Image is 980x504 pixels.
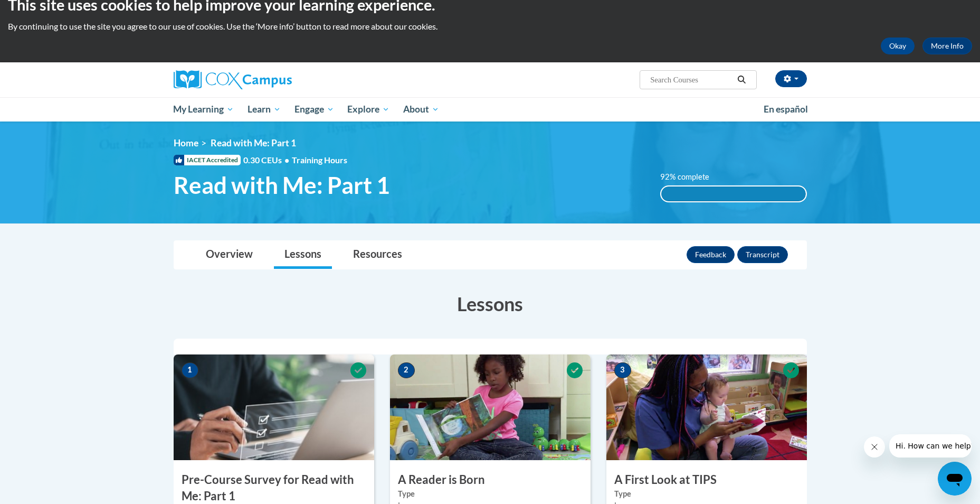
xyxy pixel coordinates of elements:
span: 2 [398,362,415,378]
h3: A Reader is Born [390,472,591,488]
label: Type [398,488,583,500]
span: Learn [248,103,281,116]
span: My Learning [173,103,234,116]
button: Feedback [687,246,735,263]
a: About [396,97,446,122]
span: 1 [182,362,198,378]
a: En español [757,98,815,120]
input: Search Courses [649,73,734,86]
span: • [284,155,289,165]
a: Resources [342,241,413,269]
p: By continuing to use the site you agree to our use of cookies. Use the ‘More info’ button to read... [8,21,972,32]
a: Explore [340,97,396,122]
span: 3 [614,362,631,378]
label: 92% complete [660,171,721,183]
span: Hi. How can we help? [6,7,85,16]
button: Account Settings [775,70,807,87]
h3: Lessons [174,291,807,317]
label: Type [614,488,799,500]
a: Lessons [274,241,332,269]
span: Training Hours [292,155,347,165]
div: 100% [661,186,806,201]
a: More Info [922,38,972,54]
a: My Learning [167,97,241,122]
span: En español [764,104,808,115]
span: 0.30 CEUs [243,154,292,166]
a: Cox Campus [174,70,374,89]
a: Home [174,137,198,148]
div: Main menu [158,97,823,122]
button: Search [734,73,749,86]
button: Transcript [737,246,788,263]
img: Cox Campus [174,70,292,89]
a: Overview [195,241,263,269]
iframe: Button to launch messaging window [938,462,972,496]
img: Course Image [390,354,591,460]
img: Course Image [606,354,807,460]
a: Learn [241,97,288,122]
span: Read with Me: Part 1 [174,171,390,199]
iframe: Message from company [889,434,972,458]
h3: A First Look at TIPS [606,472,807,488]
span: Explore [347,103,389,116]
span: Engage [294,103,334,116]
img: Course Image [174,354,374,460]
button: Okay [881,38,915,54]
span: IACET Accredited [174,155,241,165]
span: Read with Me: Part 1 [211,137,296,148]
iframe: Close message [864,436,885,458]
span: About [403,103,439,116]
a: Engage [288,97,341,122]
